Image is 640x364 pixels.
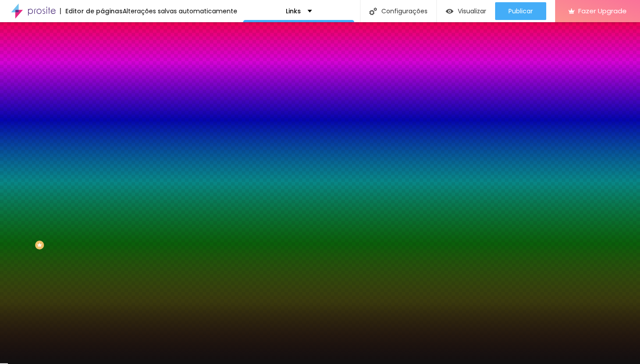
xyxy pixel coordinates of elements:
div: Alterações salvas automaticamente [123,8,237,14]
span: Visualizar [458,8,486,15]
span: Publicar [508,8,533,15]
img: view-1.svg [446,8,453,15]
button: Visualizar [437,2,495,20]
button: Publicar [495,2,546,20]
div: Editor de páginas [60,8,123,14]
span: Fazer Upgrade [578,7,627,15]
img: Icone [369,8,377,15]
p: Links [286,8,301,14]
